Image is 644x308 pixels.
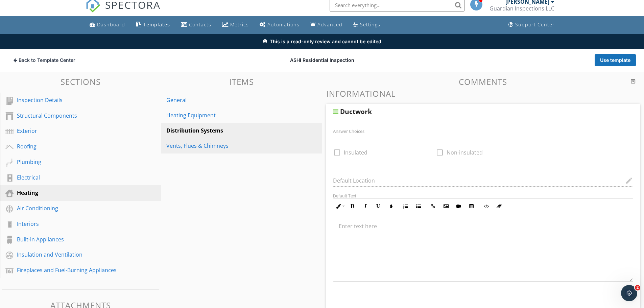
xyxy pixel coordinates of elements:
div: Templates [143,21,170,28]
label: Answer Choices [333,128,364,134]
button: Code View [480,200,493,213]
div: Ductwork [340,108,372,116]
button: Insert Link (Ctrl+K) [427,200,439,213]
a: Support Center [506,19,557,31]
h3: Comments [326,77,640,86]
button: Back to Template Center [8,54,81,66]
span: 2 [635,285,640,290]
a: Templates [133,19,173,31]
h3: Informational [326,89,640,98]
div: Exterior [17,127,129,135]
div: Support Center [515,21,555,28]
button: Colors [385,200,398,213]
div: Default Text [333,193,634,198]
h3: Items [161,77,322,86]
iframe: Intercom live chat [621,285,637,301]
button: Bold (Ctrl+B) [346,200,359,213]
div: Guardian Inspections LLC [490,5,554,12]
div: Contacts [189,21,211,28]
div: Settings [360,21,380,28]
a: Automations (Basic) [257,19,302,31]
div: Roofing [17,142,129,150]
div: Electrical [17,173,129,182]
span: Back to Template Center [19,57,75,64]
div: Vents, Flues & Chimneys [166,142,293,150]
div: Advanced [317,21,342,28]
button: Underline (Ctrl+U) [372,200,385,213]
div: Built-in Appliances [17,235,129,243]
div: Heating Equipment [166,111,293,119]
div: Automations [267,21,300,28]
a: Advanced [308,19,345,31]
button: Insert Video [452,200,465,213]
button: Italic (Ctrl+I) [359,200,372,213]
div: Interiors [17,220,129,228]
button: Ordered List [399,200,412,213]
div: General [166,96,293,104]
div: Air Conditioning [17,204,129,212]
button: Insert Image (Ctrl+P) [439,200,452,213]
div: Dashboard [97,21,125,28]
div: Heating [17,189,129,197]
div: Metrics [230,21,249,28]
button: Clear Formatting [493,200,505,213]
button: Insert Table [465,200,478,213]
button: Unordered List [412,200,425,213]
div: Plumbing [17,158,129,166]
div: Fireplaces and Fuel-Burning Appliances [17,266,129,274]
div: Structural Components [17,112,129,120]
button: Inline Style [333,200,346,213]
button: Use template [595,54,636,66]
a: Settings [351,19,383,31]
div: ASHI Residential Inspection [217,57,427,64]
a: Dashboard [87,19,128,31]
a: Contacts [178,19,214,31]
a: SPECTORA [86,3,161,18]
div: Distribution Systems [166,126,293,135]
a: Metrics [219,19,252,31]
div: Insulation and Ventilation [17,251,129,259]
div: Inspection Details [17,96,129,104]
